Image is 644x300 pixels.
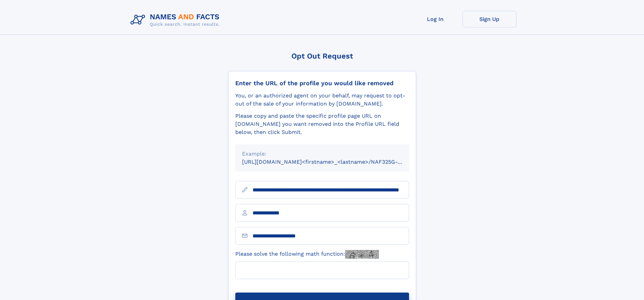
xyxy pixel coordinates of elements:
small: [URL][DOMAIN_NAME]<firstname>_<lastname>/NAF325G-xxxxxxxx [242,159,422,165]
div: Opt Out Request [228,52,416,60]
div: Please copy and paste the specific profile page URL on [DOMAIN_NAME] you want removed into the Pr... [235,112,409,136]
a: Log In [408,11,462,27]
label: Please solve the following math function: [235,250,379,259]
div: Example: [242,150,402,158]
div: You, or an authorized agent on your behalf, may request to opt-out of the sale of your informatio... [235,92,409,108]
a: Sign Up [462,11,517,27]
div: Enter the URL of the profile you would like removed [235,79,409,87]
img: Logo Names and Facts [128,11,225,29]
